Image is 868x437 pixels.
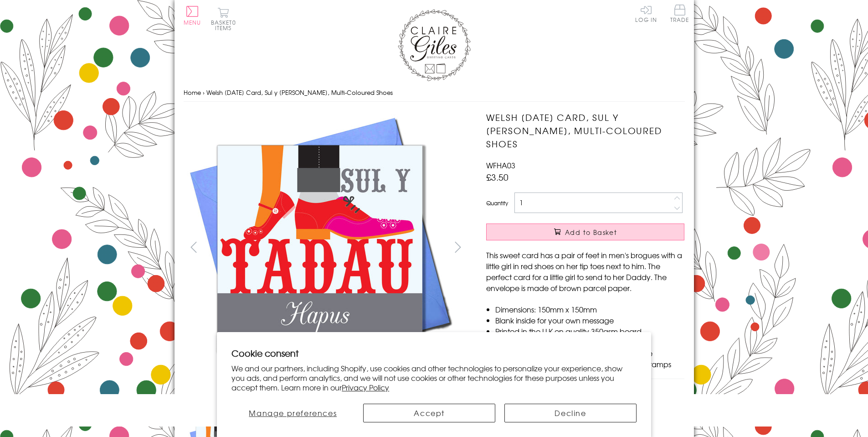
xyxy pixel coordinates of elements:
p: This sweet card has a pair of feet in men's brogues with a little girl in red shoes on her tip to... [486,250,684,293]
li: Blank inside for your own message [495,315,684,326]
p: We and our partners, including Shopify, use cookies and other technologies to personalize your ex... [231,364,637,392]
a: Log In [635,5,657,22]
span: Add to Basket [565,228,617,237]
button: prev [184,237,204,257]
button: Decline [504,404,637,422]
label: Quantity [486,199,508,207]
a: Trade [670,5,689,24]
span: Menu [184,18,201,26]
li: Dimensions: 150mm x 150mm [495,304,684,315]
span: Manage preferences [249,407,337,418]
span: › [203,88,205,97]
img: Claire Giles Greetings Cards [398,9,471,81]
nav: breadcrumbs [184,83,685,102]
li: Printed in the U.K on quality 350gsm board [495,326,684,337]
a: Privacy Policy [342,382,389,393]
img: Welsh Father's Day Card, Sul y Tadau Hapus, Multi-Coloured Shoes [184,111,457,385]
span: Welsh [DATE] Card, Sul y [PERSON_NAME], Multi-Coloured Shoes [206,88,393,97]
span: £3.50 [486,171,508,183]
button: Menu [184,6,201,25]
h1: Welsh [DATE] Card, Sul y [PERSON_NAME], Multi-Coloured Shoes [486,111,684,150]
h2: Cookie consent [231,347,637,359]
button: Accept [363,404,495,422]
button: Add to Basket [486,224,684,240]
span: WFHA03 [486,160,515,171]
button: Basket0 items [211,7,236,31]
a: Home [184,88,201,97]
span: 0 items [215,18,236,32]
button: next [447,237,468,257]
span: Trade [670,5,689,22]
button: Manage preferences [231,404,354,422]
